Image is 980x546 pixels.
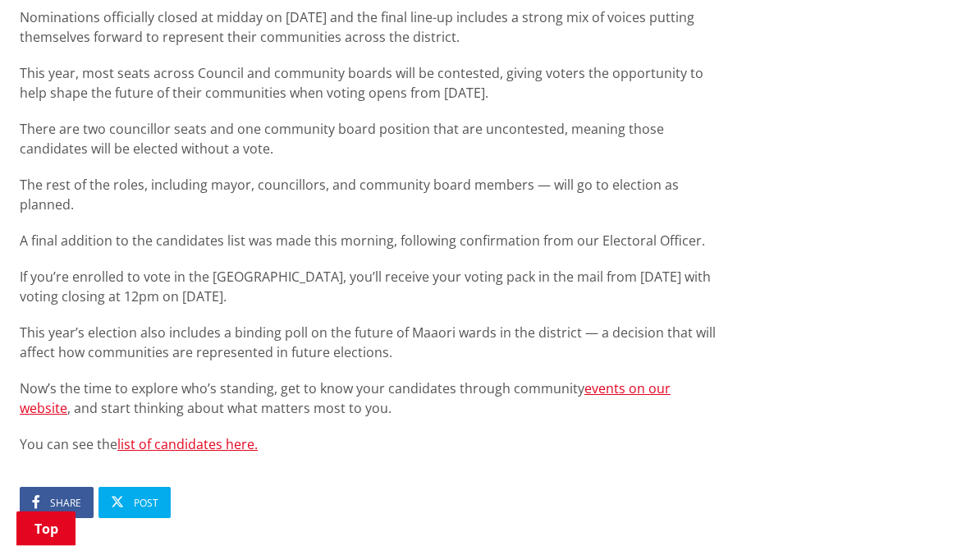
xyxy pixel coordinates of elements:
a: Post [98,488,171,519]
a: Top [16,512,76,546]
p: If you’re enrolled to vote in the [GEOGRAPHIC_DATA], you’ll receive your voting pack in the mail ... [20,268,719,307]
span: Share [50,497,81,511]
a: events on our website [20,380,671,418]
p: The rest of the roles, including mayor, councillors, and community board members — will go to ele... [20,176,719,215]
span: Post [134,497,158,511]
p: This year’s election also includes a binding poll on the future of Maaori wards in the district —... [20,323,719,363]
a: Share [20,488,94,519]
a: list of candidates here. [117,436,258,454]
p: There are two councillor seats and one community board position that are uncontested, meaning tho... [20,120,719,159]
iframe: Messenger Launcher [904,477,964,536]
p: Now’s the time to explore who’s standing, get to know your candidates through community , and sta... [20,379,719,419]
p: This year, most seats across Council and community boards will be contested, giving voters the op... [20,64,719,103]
p: Nominations officially closed at midday on [DATE] and the final line-up includes a strong mix of ... [20,8,719,48]
p: A final addition to the candidates list was made this morning, following confirmation from our El... [20,232,719,251]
